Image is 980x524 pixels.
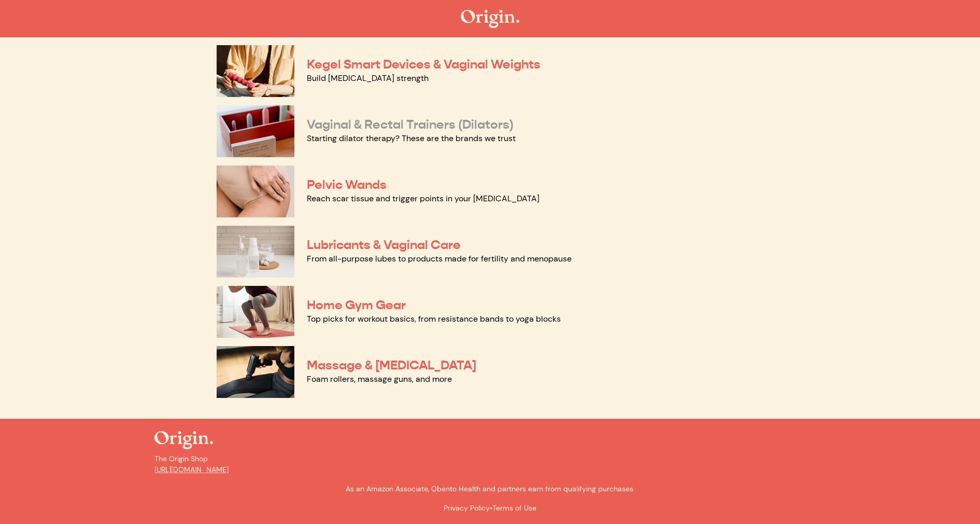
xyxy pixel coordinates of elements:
[217,45,294,97] img: Kegel Smart Devices & Vaginal Weights
[217,166,294,217] img: Pelvic Wands
[307,117,514,132] a: Vaginal & Rectal Trainers (Dilators)
[307,73,429,84] a: Build [MEDICAL_DATA] strength
[217,226,294,278] img: Lubricants & Vaginal Care
[307,297,406,313] a: Home Gym Gear
[461,10,519,28] img: The Origin Shop
[154,431,213,449] img: The Origin Shop
[307,313,561,324] a: Top picks for workout basics, from resistance bands to yoga blocks
[154,453,826,475] p: The Origin Shop
[307,193,539,204] a: Reach scar tissue and trigger points in your [MEDICAL_DATA]
[307,57,541,72] a: Kegel Smart Devices & Vaginal Weights
[307,133,516,144] a: Starting dilator therapy? These are the brands we trust
[307,253,572,264] a: From all-purpose lubes to products made for fertility and menopause
[154,484,826,494] p: As an Amazon Associate, Obento Health and partners earn from qualifying purchases.
[217,346,294,398] img: Massage & Myofascial Release
[217,286,294,338] img: Home Gym Gear
[444,503,490,513] a: Privacy Policy
[217,105,294,157] img: Vaginal & Rectal Trainers (Dilators)
[307,374,452,384] a: Foam rollers, massage guns, and more
[492,503,536,513] a: Terms of Use
[307,177,387,192] a: Pelvic Wands
[154,503,826,514] p: •
[154,465,229,474] a: [URL][DOMAIN_NAME]
[307,357,476,373] a: Massage & [MEDICAL_DATA]
[307,237,461,253] a: Lubricants & Vaginal Care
